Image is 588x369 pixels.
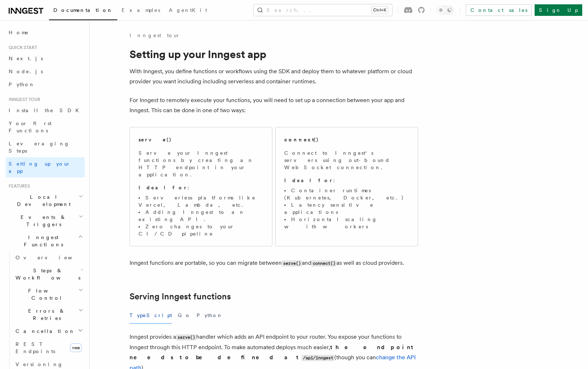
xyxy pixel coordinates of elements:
a: Serving Inngest functions [130,291,231,302]
a: Next.js [6,52,85,65]
span: Documentation [53,7,113,13]
p: Connect to Inngest's servers using out-bound WebSocket connection. [284,149,409,171]
button: Steps & Workflows [13,264,85,284]
a: Setting up your app [6,157,85,177]
span: Install the SDK [9,107,83,113]
span: Cancellation [13,328,75,335]
code: connect() [311,260,337,267]
span: new [70,343,82,352]
p: : [284,177,409,184]
a: REST Endpointsnew [13,338,85,358]
h1: Setting up your Inngest app [130,48,418,61]
button: Python [197,307,223,324]
p: Inngest functions are portable, so you can migrate between and as well as cloud providers. [130,258,418,268]
span: Overview [16,255,90,260]
a: Your first Functions [6,117,85,137]
span: Node.js [9,69,43,74]
a: Sign Up [535,4,582,16]
span: AgentKit [169,7,207,13]
span: Versioning [16,361,63,367]
a: Install the SDK [6,104,85,117]
button: TypeScript [130,307,172,324]
button: Flow Control [13,284,85,304]
a: serve()Serve your Inngest functions by creating an HTTP endpoint in your application.Ideal for:Se... [130,127,272,246]
p: For Inngest to remotely execute your functions, you will need to set up a connection between your... [130,95,418,115]
button: Events & Triggers [6,211,85,231]
li: Serverless platforms like Vercel, Lambda, etc. [139,194,263,208]
a: Node.js [6,65,85,78]
span: Leveraging Steps [9,141,70,154]
p: Serve your Inngest functions by creating an HTTP endpoint in your application. [139,149,263,178]
li: Zero changes to your CI/CD pipeline [139,223,263,237]
span: Quick start [6,45,37,50]
li: Adding Inngest to an existing API. [139,208,263,223]
a: Examples [117,2,164,19]
a: Inngest tour [130,32,180,39]
span: Steps & Workflows [13,267,80,281]
p: With Inngest, you define functions or workflows using the SDK and deploy them to whatever platfor... [130,66,418,87]
a: Python [6,78,85,91]
strong: Ideal for [284,177,333,183]
button: Errors & Retries [13,304,85,325]
span: Inngest Functions [6,234,78,248]
li: Latency sensitive applications [284,201,409,216]
button: Cancellation [13,325,85,338]
a: connect()Connect to Inngest's servers using out-bound WebSocket connection.Ideal for:Container ru... [275,127,418,246]
kbd: Ctrl+K [372,6,388,14]
a: Documentation [49,2,117,20]
a: AgentKit [164,2,211,19]
span: Home [9,29,29,36]
h2: connect() [284,136,319,143]
a: Contact sales [466,4,532,16]
span: Local Development [6,193,79,208]
code: serve() [282,260,302,267]
code: /api/inngest [302,355,334,361]
code: serve() [176,334,196,341]
h2: serve() [139,136,172,143]
button: Search...Ctrl+K [254,4,392,16]
button: Local Development [6,190,85,211]
span: Python [9,82,35,87]
li: Container runtimes (Kubernetes, Docker, etc.) [284,187,409,201]
a: Overview [13,251,85,264]
a: Home [6,26,85,39]
p: : [139,184,263,191]
span: Inngest tour [6,97,40,102]
button: Toggle dark mode [436,6,454,14]
span: Examples [122,7,160,13]
button: Go [178,307,191,324]
span: Features [6,183,30,189]
button: Inngest Functions [6,231,85,251]
span: REST Endpoints [16,341,55,354]
span: Errors & Retries [13,307,78,322]
span: Setting up your app [9,161,71,174]
span: Flow Control [13,287,78,302]
a: Leveraging Steps [6,137,85,157]
span: Next.js [9,56,43,61]
span: Events & Triggers [6,214,79,228]
li: Horizontal scaling with workers [284,216,409,230]
span: Your first Functions [9,120,52,133]
strong: Ideal for [139,185,188,190]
